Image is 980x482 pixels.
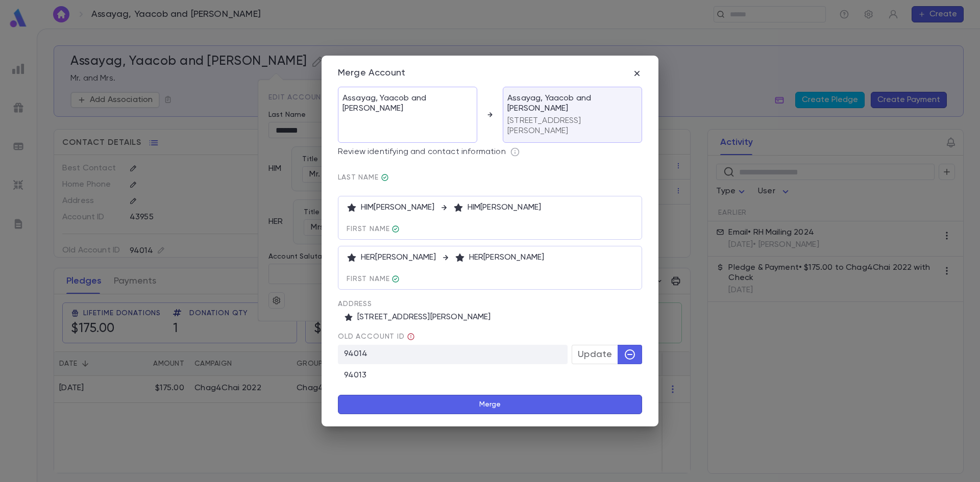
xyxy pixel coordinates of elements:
[338,333,642,341] span: Old Account ID
[503,87,642,143] div: Assayag, Yaacob and [PERSON_NAME]
[338,68,405,79] div: Merge Account
[338,345,568,364] p: 94014
[347,225,633,233] span: First Name
[347,202,633,213] div: HIM [PERSON_NAME] HIM [PERSON_NAME]
[507,116,638,136] p: [STREET_ADDRESS][PERSON_NAME]
[578,349,612,360] span: Update
[572,345,618,364] button: Update
[338,173,642,182] span: last Name
[381,173,389,182] div: Assayag
[347,275,633,283] span: First Name
[338,395,642,414] button: Merge
[347,252,633,263] div: HER [PERSON_NAME] HER [PERSON_NAME]
[391,225,400,233] div: Yaacob
[344,312,642,322] p: [STREET_ADDRESS][PERSON_NAME]
[338,364,642,380] div: 94013
[338,147,506,157] p: Review identifying and contact information
[391,275,400,283] div: Rivka
[338,300,642,308] span: Address
[338,87,477,143] div: Assayag, Yaacob and [PERSON_NAME]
